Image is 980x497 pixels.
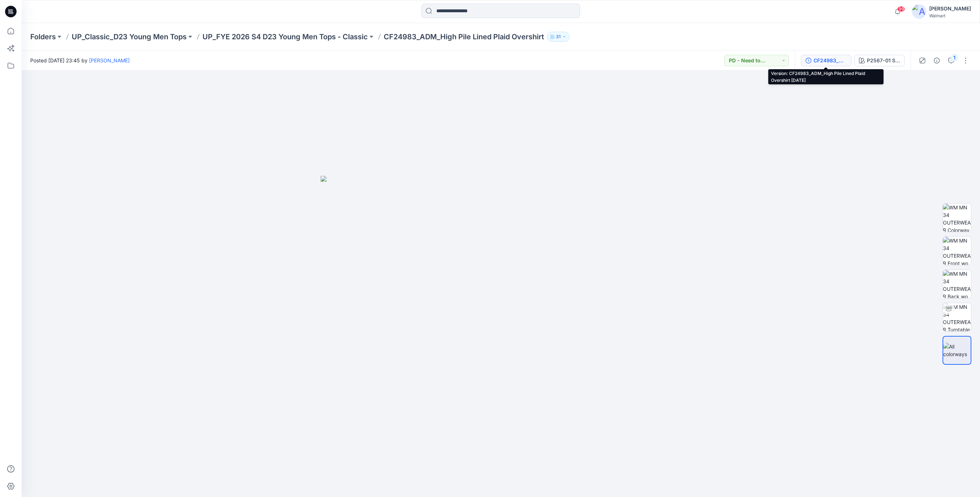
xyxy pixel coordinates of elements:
div: Walmart [929,13,971,18]
span: Posted [DATE] 23:45 by [30,57,130,64]
p: 31 [556,33,561,41]
img: WM MN 34 OUTERWEAR Colorway wo Avatar [943,204,971,232]
div: [PERSON_NAME] [929,4,971,13]
button: 1 [945,55,957,66]
img: avatar [912,4,926,19]
div: P2567-01 Shado Plaido / Whipped Cream [867,57,900,65]
div: CF24983_ADM_High Pile Lined Plaid Overshirt 28OCT24 [814,57,847,65]
a: UP_Classic_D23 Young Men Tops [72,32,187,42]
a: [PERSON_NAME] [89,57,130,63]
button: Details [931,55,943,66]
div: 1 [951,54,958,61]
span: 99 [897,6,905,12]
button: CF24983_ADM_High Pile Lined Plaid Overshirt [DATE] [801,55,851,66]
a: Folders [30,32,56,42]
img: All colorways [943,343,971,358]
p: CF24983_ADM_High Pile Lined Plaid Overshirt [384,32,544,42]
button: P2567-01 Shado Plaido / Whipped Cream [854,55,905,66]
img: WM MN 34 OUTERWEAR Front wo Avatar [943,237,971,265]
a: UP_FYE 2026 S4 D23 Young Men Tops - Classic [202,32,368,42]
button: 31 [547,32,570,42]
img: WM MN 34 OUTERWEAR Turntable with Avatar [943,303,971,331]
img: WM MN 34 OUTERWEAR Back wo Avatar [943,270,971,298]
